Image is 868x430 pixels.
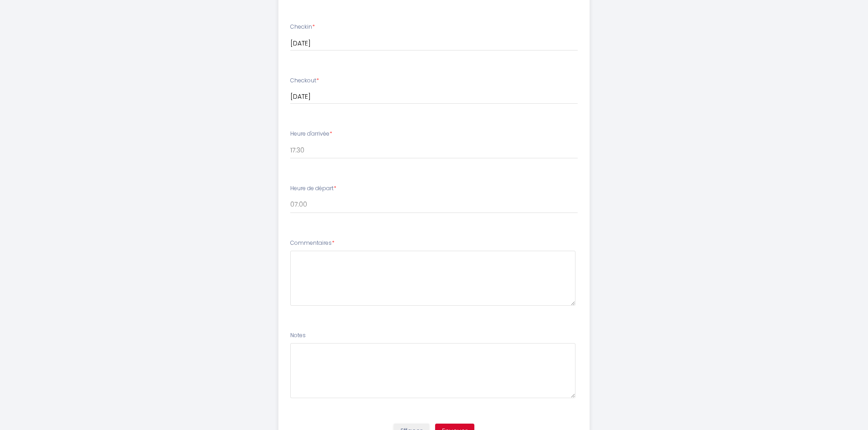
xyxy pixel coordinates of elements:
[290,331,306,340] label: Notes
[290,130,332,138] label: Heure d'arrivée
[290,184,336,193] label: Heure de départ
[290,23,315,31] label: Checkin
[290,239,334,248] label: Commentaires
[290,76,319,85] label: Checkout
